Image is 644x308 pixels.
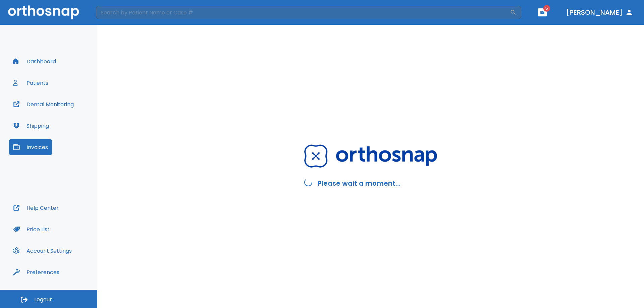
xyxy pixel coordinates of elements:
h2: Please wait a moment... [318,178,400,188]
button: Shipping [9,118,53,134]
input: Search by Patient Name or Case # [96,6,510,19]
button: Account Settings [9,243,76,259]
button: Preferences [9,264,63,280]
button: Invoices [9,139,52,155]
span: Logout [34,296,52,303]
img: Orthosnap [304,144,437,168]
button: Price List [9,221,54,237]
img: Orthosnap [8,5,79,19]
button: Patients [9,75,52,91]
button: [PERSON_NAME] [563,6,636,18]
button: Dashboard [9,53,60,69]
button: Help Center [9,200,63,216]
span: 5 [543,5,550,12]
button: Dental Monitoring [9,96,78,112]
